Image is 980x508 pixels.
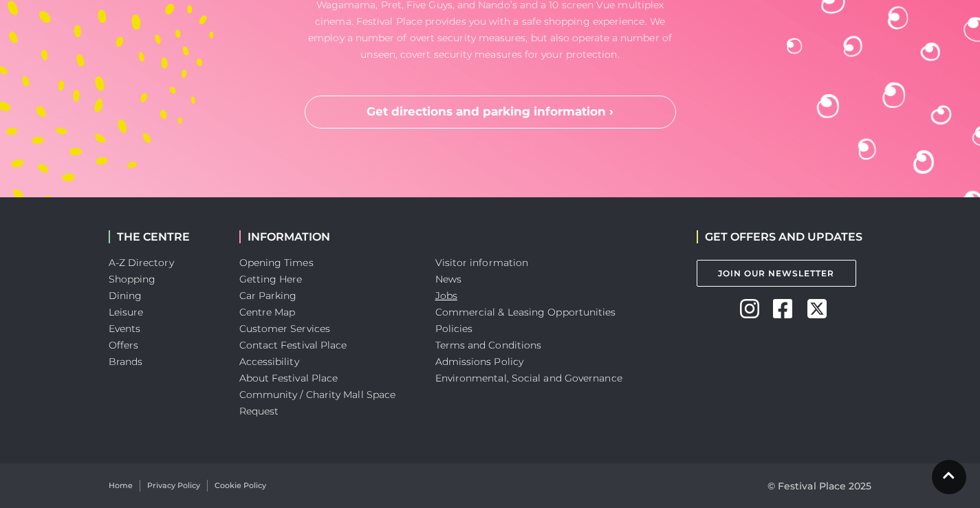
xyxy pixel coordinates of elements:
[239,388,396,417] a: Community / Charity Mall Space Request
[109,480,133,492] a: Home
[109,273,156,285] a: Shopping
[239,289,297,302] a: Car Parking
[697,260,856,287] a: Join Our Newsletter
[109,256,174,269] a: A-Z Directory
[109,339,139,351] a: Offers
[435,273,461,285] a: News
[239,322,331,335] a: Customer Services
[239,372,338,384] a: About Festival Place
[109,230,219,243] h2: THE CENTRE
[435,306,616,318] a: Commercial & Leasing Opportunities
[435,372,622,384] a: Environmental, Social and Governance
[435,339,542,351] a: Terms and Conditions
[239,273,303,285] a: Getting Here
[435,322,473,335] a: Policies
[147,480,200,492] a: Privacy Policy
[435,355,524,368] a: Admissions Policy
[109,322,141,335] a: Events
[767,478,872,494] p: © Festival Place 2025
[109,289,142,302] a: Dining
[435,256,529,269] a: Visitor information
[215,480,266,492] a: Cookie Policy
[109,355,143,368] a: Brands
[239,339,347,351] a: Contact Festival Place
[239,256,314,269] a: Opening Times
[239,306,296,318] a: Centre Map
[305,96,676,129] a: Get directions and parking information ›
[697,230,862,243] h2: GET OFFERS AND UPDATES
[239,230,415,243] h2: INFORMATION
[109,306,144,318] a: Leisure
[435,289,457,302] a: Jobs
[239,355,299,368] a: Accessibility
